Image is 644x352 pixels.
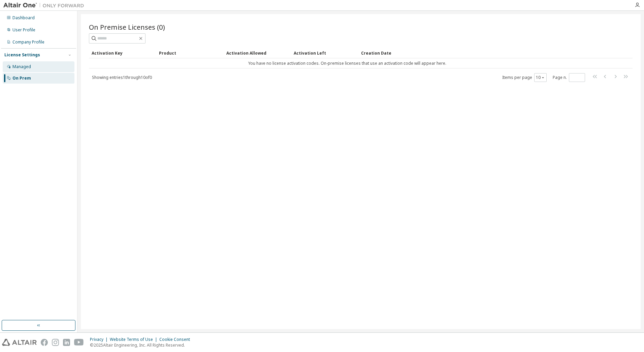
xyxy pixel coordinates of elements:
[92,48,154,58] div: Activation Key
[52,339,59,346] img: instagram.svg
[89,58,606,68] td: You have no license activation codes. On-premise licenses that use an activation code will appear...
[536,75,545,80] button: 10
[4,52,40,58] div: License Settings
[294,48,356,58] div: Activation Left
[3,2,88,9] img: Altair One
[90,337,110,342] div: Privacy
[110,337,159,342] div: Website Terms of Use
[74,339,84,346] img: youtube.svg
[12,76,31,81] div: On Prem
[226,48,288,58] div: Activation Allowed
[89,22,165,32] span: On Premise Licenses (0)
[63,339,70,346] img: linkedin.svg
[12,39,44,45] div: Company Profile
[159,48,221,58] div: Product
[2,339,37,346] img: altair_logo.svg
[361,48,603,58] div: Creation Date
[90,342,194,348] p: © 2025 Altair Engineering, Inc. All Rights Reserved.
[553,73,585,82] span: Page n.
[41,339,48,346] img: facebook.svg
[12,27,35,33] div: User Profile
[159,337,194,342] div: Cookie Consent
[502,73,547,82] span: Items per page
[12,15,35,21] div: Dashboard
[12,64,31,69] div: Managed
[92,75,152,80] span: Showing entries 1 through 10 of 0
